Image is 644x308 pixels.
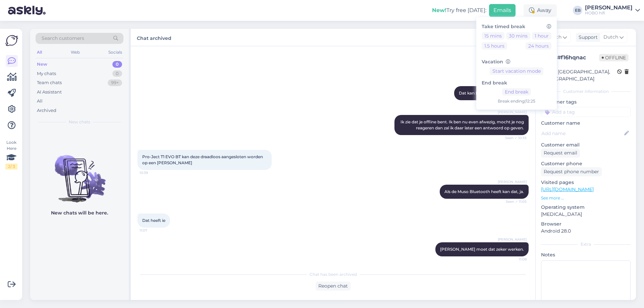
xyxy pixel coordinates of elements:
[541,130,623,137] input: Add name
[30,143,129,203] img: No chats
[444,189,524,194] span: Als de Muso Bluetooth heeft kan dat, ja.
[501,135,527,140] span: Seen ✓ 10:35
[37,79,62,86] div: Team chats
[585,10,633,16] div: HOBO hifi
[541,179,631,186] p: Visited pages
[69,119,90,125] span: New chats
[140,228,165,233] span: 11:07
[112,70,122,77] div: 0
[5,139,17,170] div: Look Here
[5,164,17,170] div: 2 / 3
[524,4,557,16] div: Away
[541,221,631,228] p: Browser
[107,48,123,57] div: Socials
[585,5,640,16] a: [PERSON_NAME]HOBO hifi
[541,211,631,218] p: [MEDICAL_DATA]
[482,80,551,86] h6: End break
[532,32,551,40] button: 1 hour
[490,67,543,75] button: Start vacation mode
[108,79,122,86] div: 99+
[482,32,504,40] button: 15 mins
[142,218,165,223] span: Dat heeft ie
[440,247,524,252] span: [PERSON_NAME] moet dat zeker werken.
[51,209,108,217] p: New chats will be here.
[140,170,165,175] span: 10:39
[557,54,599,62] div: # f16hqnac
[42,35,84,42] span: Search customers
[37,61,47,68] div: New
[599,54,629,61] span: Offline
[541,241,631,247] div: Extra
[37,89,62,96] div: AI Assistant
[498,179,527,184] span: [PERSON_NAME]
[432,6,486,14] div: Try free [DATE]:
[543,68,617,82] div: The [GEOGRAPHIC_DATA], [GEOGRAPHIC_DATA]
[541,195,631,201] p: See more ...
[576,34,598,41] div: Support
[585,5,633,10] div: [PERSON_NAME]
[310,271,357,278] span: Chat has been archived
[37,107,56,114] div: Archived
[137,33,171,42] label: Chat archived
[541,141,631,148] p: Customer email
[541,88,631,95] div: Customer information
[541,167,602,176] div: Request phone number
[37,70,56,77] div: My chats
[573,6,582,15] div: EB
[541,107,631,117] input: Add a tag
[36,48,43,57] div: All
[526,42,551,50] button: 24 hours
[432,7,446,13] b: New!
[482,59,551,65] h6: Vacation
[498,110,527,115] span: [PERSON_NAME]
[541,148,580,158] div: Request email
[482,98,551,104] div: Break ending | 12:25
[506,32,530,40] button: 30 mins
[541,251,631,258] p: Notes
[482,42,507,50] button: 1.5 hours
[501,257,527,262] span: 11:08
[603,34,618,41] span: Dutch
[541,99,631,106] p: Customer tags
[501,199,527,204] span: Seen ✓ 11:05
[541,228,631,235] p: Android 28.0
[482,24,551,29] h6: Take timed break
[112,61,122,68] div: 0
[142,154,264,165] span: Pro-Ject T1 EVO BT kan deze draadloos aangesloten worden op een [PERSON_NAME]
[541,204,631,211] p: Operating system
[459,90,524,96] span: Dat kan Bluetooth niet, namelijk
[541,160,631,167] p: Customer phone
[498,237,527,242] span: [PERSON_NAME]
[400,119,525,130] span: Ik zie dat je offline bent. Ik ben nu even afwezig, mocht je nog reageren dan zal ik daar later e...
[541,120,631,127] p: Customer name
[316,282,351,291] div: Reopen chat
[37,98,43,105] div: All
[69,48,81,57] div: Web
[489,4,516,17] button: Emails
[5,34,18,47] img: Askly Logo
[541,186,594,192] a: [URL][DOMAIN_NAME]
[502,88,531,96] button: End break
